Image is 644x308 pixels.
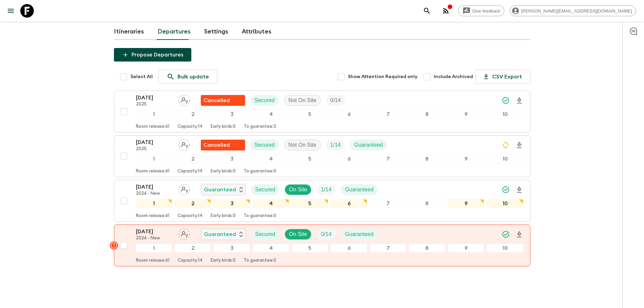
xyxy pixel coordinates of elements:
p: Not On Site [288,96,316,104]
div: 4 [253,110,289,119]
svg: Download Onboarding [515,231,523,239]
div: 9 [448,244,484,253]
p: Room release: 61 [136,169,169,174]
div: 7 [370,110,406,119]
div: 8 [409,199,445,208]
div: Secured [251,184,280,195]
span: Assign pack leader [178,231,190,236]
p: Cancelled [204,96,230,104]
p: Secured [255,96,275,104]
div: Not On Site [284,140,321,150]
div: 8 [409,155,445,163]
a: Itineraries [114,24,144,40]
button: menu [4,4,18,18]
p: Guaranteed [204,230,236,238]
button: CSV Export [476,70,530,84]
div: 2 [175,110,211,119]
div: 2 [175,199,211,208]
p: 2026 - New [136,191,173,196]
div: Trip Fill [326,95,345,106]
a: Departures [158,24,191,40]
p: To guarantee: 0 [244,213,276,219]
div: 1 [136,155,172,163]
div: 4 [253,199,289,208]
div: 1 [136,244,172,253]
span: Assign pack leader [178,141,190,147]
div: 1 [136,199,172,208]
p: Guaranteed [354,141,383,149]
a: Settings [204,24,228,40]
p: Cancelled [204,141,230,149]
svg: Download Onboarding [515,141,523,149]
svg: Download Onboarding [515,186,523,194]
div: 4 [253,155,289,163]
p: Capacity: 14 [177,258,202,263]
p: Secured [255,230,276,238]
span: [PERSON_NAME][EMAIL_ADDRESS][DOMAIN_NAME] [518,8,636,14]
p: Capacity: 14 [177,169,202,174]
p: Not On Site [288,141,316,149]
span: Give feedback [469,8,504,14]
span: Assign pack leader [178,186,190,191]
div: Trip Fill [317,184,335,195]
svg: Synced Successfully [502,96,510,104]
p: 2025 [136,102,173,107]
div: 3 [214,110,250,119]
div: 5 [292,199,328,208]
p: Early birds: 0 [211,169,236,174]
div: 3 [214,155,250,163]
p: Secured [255,141,275,149]
span: Assign pack leader [178,97,190,102]
div: Secured [251,140,279,150]
p: To guarantee: 0 [244,258,276,263]
div: 5 [292,155,328,163]
div: Not On Site [284,95,321,106]
div: On Site [285,229,311,240]
button: [DATE]2026 - NewAssign pack leaderGuaranteedSecuredOn SiteTrip FillGuaranteed12345678910Room rele... [114,180,530,222]
p: 1 / 14 [330,141,341,149]
div: Trip Fill [326,140,345,150]
p: On Site [289,186,307,194]
button: [DATE]2025Assign pack leaderFlash Pack cancellationSecuredNot On SiteTrip FillGuaranteed123456789... [114,135,530,177]
div: 1 [136,110,172,119]
p: On Site [289,230,307,238]
div: 3 [214,244,250,253]
div: 10 [487,199,523,208]
div: 4 [253,244,289,253]
div: 8 [409,244,445,253]
span: Show Attention Required only [348,73,418,80]
p: Capacity: 14 [177,213,202,219]
p: [DATE] [136,183,173,191]
div: Secured [251,95,279,106]
p: Secured [255,186,276,194]
div: 5 [292,244,328,253]
div: 7 [370,155,406,163]
p: Room release: 61 [136,124,169,129]
div: 5 [292,110,328,119]
div: 6 [331,199,367,208]
div: 6 [331,244,367,253]
div: 10 [487,110,523,119]
button: [DATE]2026 - NewAssign pack leaderGuaranteedSecuredOn SiteTrip FillGuaranteed12345678910Room rele... [114,224,530,266]
a: Attributes [242,24,271,40]
p: 2026 - New [136,236,173,241]
p: Early birds: 0 [211,258,236,263]
div: 9 [448,199,484,208]
p: [DATE] [136,228,173,236]
p: 2025 [136,146,173,152]
svg: Download Onboarding [515,97,523,105]
p: To guarantee: 3 [244,124,276,129]
button: [DATE]2025Assign pack leaderFlash Pack cancellationSecuredNot On SiteTrip Fill12345678910Room rel... [114,91,530,133]
div: 3 [214,199,250,208]
p: Bulk update [177,73,209,81]
div: On Site [285,184,311,195]
div: 7 [370,244,406,253]
p: Early birds: 0 [211,213,236,219]
p: [DATE] [136,138,173,146]
button: Propose Departures [114,48,191,62]
p: [DATE] [136,94,173,102]
div: 10 [487,244,523,253]
p: Guaranteed [204,186,236,194]
div: 10 [487,155,523,163]
p: 0 / 14 [330,96,341,104]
